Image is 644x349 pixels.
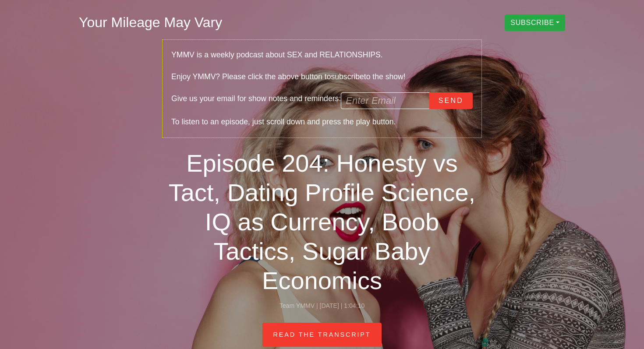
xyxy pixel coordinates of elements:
a: Episode 204: Honesty vs Tact, Dating Profile Science, IQ as Currency, Boob Tactics, Sugar Baby Ec... [169,149,475,295]
button: Send [429,92,473,109]
small: Team YMMV | [DATE] | 1:04:10 [280,302,365,309]
a: Your Mileage May Vary [79,14,222,30]
div: YMMV is a weekly podcast about SEX and RELATIONSHIPS. [171,49,473,62]
button: SUBSCRIBE [505,14,565,31]
div: Give us your email for show notes and reminders: [171,92,473,109]
a: Read The Transcript [262,323,382,347]
div: To listen to an episode, just scroll down and press the play button. [171,116,473,129]
div: Enjoy YMMV? Please click the above button to to the show! [171,71,473,84]
input: Enter Email [341,92,430,109]
b: subscribe [331,72,364,81]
